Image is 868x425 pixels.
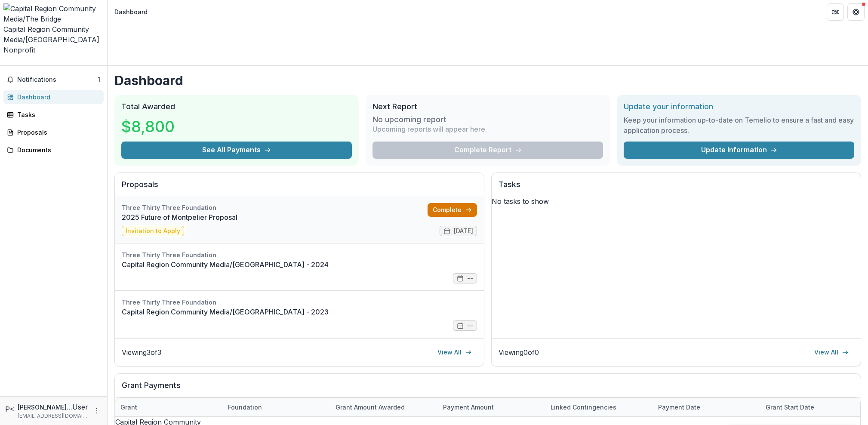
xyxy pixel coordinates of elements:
[114,73,861,88] h1: Dashboard
[122,212,428,222] a: 2025 Future of Montpelier Proposal
[330,398,438,416] div: Grant amount awarded
[438,398,545,416] div: Payment Amount
[98,76,100,83] span: 1
[223,403,267,412] div: Foundation
[545,403,622,412] div: Linked Contingencies
[492,196,861,206] p: No tasks to show
[372,102,603,111] h2: Next Report
[809,345,854,359] a: View All
[438,403,499,412] div: Payment Amount
[432,345,477,359] a: View All
[760,398,868,416] div: Grant start date
[122,347,161,357] p: Viewing 3 of 3
[122,259,477,270] a: Capital Region Community Media/[GEOGRAPHIC_DATA] - 2024
[92,406,102,416] button: More
[115,398,223,416] div: Grant
[72,402,88,412] p: User
[17,128,97,137] div: Proposals
[115,403,142,412] div: Grant
[3,46,35,54] span: Nonprofit
[653,403,705,412] div: Payment date
[372,115,446,124] h3: No upcoming report
[499,180,854,196] h2: Tasks
[121,102,352,111] h2: Total Awarded
[223,398,330,416] div: Foundation
[372,124,487,134] p: Upcoming reports will appear here.
[18,412,88,420] p: [EMAIL_ADDRESS][DOMAIN_NAME]
[760,403,819,412] div: Grant start date
[847,3,865,21] button: Get Help
[545,398,653,416] div: Linked Contingencies
[3,24,104,45] div: Capital Region Community Media/[GEOGRAPHIC_DATA]
[827,3,844,21] button: Partners
[624,115,854,136] h3: Keep your information up-to-date on Temelio to ensure a fast and easy application process.
[653,398,760,416] div: Payment date
[3,143,104,157] a: Documents
[330,403,410,412] div: Grant amount awarded
[3,108,104,122] a: Tasks
[499,347,539,357] p: Viewing 0 of 0
[3,3,104,24] img: Capital Region Community Media/The Bridge
[17,145,97,154] div: Documents
[111,6,151,18] nav: breadcrumb
[17,92,97,102] div: Dashboard
[122,180,477,196] h2: Proposals
[114,7,148,16] div: Dashboard
[17,76,98,83] span: Notifications
[121,142,352,159] button: See All Payments
[3,125,104,139] a: Proposals
[5,404,14,414] div: Paul Gambill <ops@montpelierbridge.com>
[122,381,854,397] h2: Grant Payments
[3,90,104,104] a: Dashboard
[3,73,104,86] button: Notifications1
[428,203,477,217] a: Complete
[122,307,477,317] a: Capital Region Community Media/[GEOGRAPHIC_DATA] - 2023
[624,102,854,111] h2: Update your information
[18,403,72,412] p: [PERSON_NAME] <[EMAIL_ADDRESS][DOMAIN_NAME]>
[121,115,175,138] h3: $8,800
[17,110,97,119] div: Tasks
[624,142,854,159] a: Update Information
